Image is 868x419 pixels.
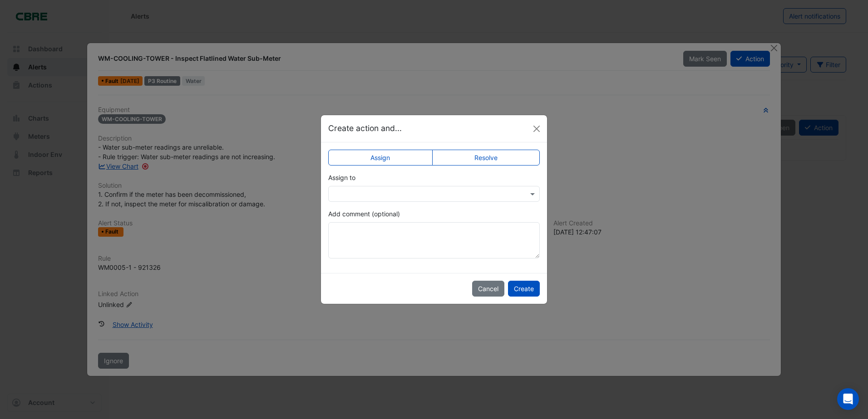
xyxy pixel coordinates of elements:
label: Resolve [432,150,540,166]
div: Open Intercom Messenger [837,388,859,410]
button: Close [530,122,543,136]
h5: Create action and... [328,122,402,134]
button: Cancel [472,281,504,297]
button: Create [508,281,540,297]
label: Assign [328,150,433,166]
label: Add comment (optional) [328,209,400,219]
label: Assign to [328,173,355,182]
